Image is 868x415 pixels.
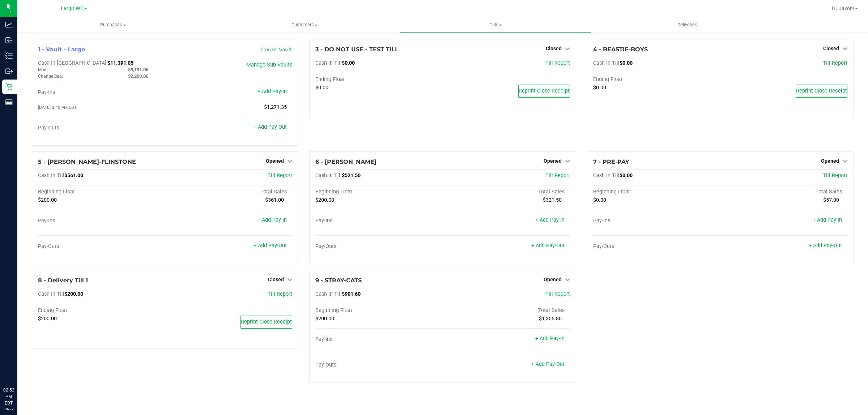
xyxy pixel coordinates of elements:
[38,243,165,250] div: Pay-Outs
[38,158,136,165] span: 5 - [PERSON_NAME]-FLINSTONE
[315,218,443,224] div: Pay-Ins
[38,74,63,79] span: Change Bag:
[17,22,209,28] span: Purchases
[593,218,720,224] div: Pay-Ins
[38,67,49,72] span: Main:
[315,336,443,343] div: Pay-Ins
[823,197,839,203] span: $57.00
[315,60,342,66] span: Cash In Till
[3,387,14,406] p: 02:52 PM EDT
[165,189,293,195] div: Total Sales
[443,189,570,195] div: Total Sales
[38,105,77,110] span: [DATE] 8:40 PM EDT
[128,67,148,72] span: $9,191.05
[519,88,570,94] span: Reprint Close Receipt
[535,335,565,342] a: + Add Pay-In
[261,46,292,53] a: Count Vault
[315,76,443,83] div: Ending Float
[38,60,107,66] span: Cash In [GEOGRAPHIC_DATA]:
[38,46,85,53] span: 1 - Vault - Largo
[5,83,13,90] inline-svg: Retail
[823,46,839,51] span: Closed
[61,5,84,12] span: Largo WC
[315,291,342,297] span: Cash In Till
[5,68,13,75] inline-svg: Outbound
[593,189,720,195] div: Beginning Float
[400,17,591,33] a: Tills
[38,218,165,224] div: Pay-Ins
[5,37,13,44] inline-svg: Inbound
[209,22,400,28] span: Customers
[315,316,334,322] span: $200.00
[539,316,562,322] span: $1,356.80
[107,60,133,66] span: $11,391.05
[823,172,847,179] a: Till Report
[593,85,606,91] span: $0.00
[620,60,633,66] span: $0.00
[315,197,334,203] span: $200.00
[268,277,284,282] span: Closed
[38,291,64,297] span: Cash In Till
[531,361,565,367] a: + Add Pay-Out
[544,277,562,282] span: Opened
[593,197,606,203] span: $0.00
[38,189,165,195] div: Beginning Float
[796,88,847,94] span: Reprint Close Receipt
[620,172,633,179] span: $0.00
[531,243,565,249] a: + Add Pay-Out
[593,243,720,250] div: Pay-Outs
[315,85,328,91] span: $0.00
[268,172,292,179] a: Till Report
[17,17,209,33] a: Purchases
[241,319,292,325] span: Reprint Close Receipt
[264,104,287,110] span: $1,271.35
[3,406,14,412] p: 08/27
[593,60,620,66] span: Cash In Till
[64,291,83,297] span: $200.00
[545,60,570,66] a: Till Report
[342,172,361,179] span: $521.50
[593,46,648,53] span: 4 - BEASTIE-BOYS
[545,291,570,297] a: Till Report
[38,125,165,131] div: Pay-Outs
[38,197,57,203] span: $200.00
[315,189,443,195] div: Beginning Float
[7,357,29,379] iframe: Resource center
[832,5,854,11] span: Hi, Jaxon!
[443,307,570,314] div: Total Sales
[796,85,847,98] button: Reprint Close Receipt
[593,172,620,179] span: Cash In Till
[809,243,842,249] a: + Add Pay-Out
[268,291,292,297] a: Till Report
[545,172,570,179] a: Till Report
[38,307,165,314] div: Ending Float
[64,172,83,179] span: $561.00
[315,277,362,284] span: 9 - STRAY-CATS
[315,307,443,314] div: Beginning Float
[246,62,292,68] a: Manage Sub-Vaults
[38,89,165,96] div: Pay-Ins
[258,89,287,95] a: + Add Pay-In
[5,52,13,59] inline-svg: Inventory
[593,76,720,83] div: Ending Float
[315,46,399,53] span: 3 - DO NOT USE - TEST TILL
[266,158,284,164] span: Opened
[821,158,839,164] span: Opened
[535,217,565,223] a: + Add Pay-In
[342,291,361,297] span: $901.60
[315,158,376,165] span: 6 - [PERSON_NAME]
[38,277,88,284] span: 8 - Delivery Till 1
[315,172,342,179] span: Cash In Till
[823,60,847,66] a: Till Report
[265,197,284,203] span: $361.00
[400,22,591,28] span: Tills
[254,124,287,130] a: + Add Pay-Out
[593,158,629,165] span: 7 - PRE-PAY
[668,22,707,28] span: Deliveries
